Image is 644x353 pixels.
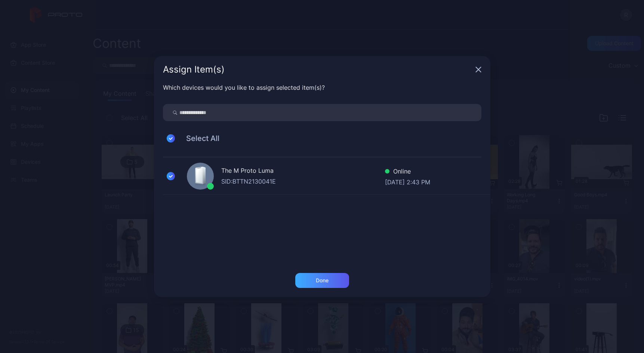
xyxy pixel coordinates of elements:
[385,178,430,185] div: [DATE] 2:43 PM
[163,65,472,74] div: Assign Item(s)
[221,177,385,186] div: SID: BTTN2130041E
[295,273,349,288] button: Done
[385,167,430,178] div: Online
[179,134,219,143] span: Select All
[221,166,385,177] div: The M Proto Luma
[316,277,329,283] div: Done
[163,83,481,92] div: Which devices would you like to assign selected item(s)?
